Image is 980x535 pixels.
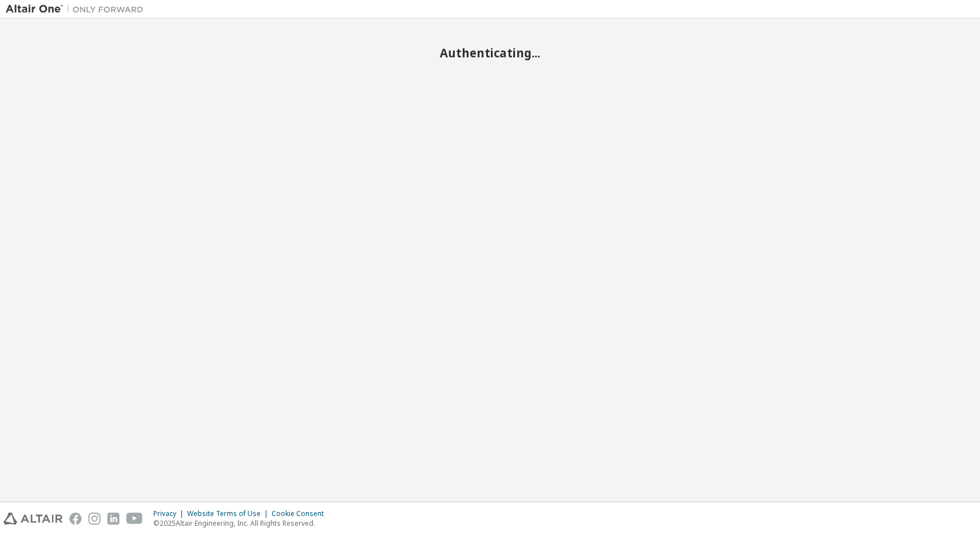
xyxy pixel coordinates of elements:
[153,509,187,518] div: Privacy
[3,513,63,525] img: altair_logo.svg
[88,513,100,525] img: instagram.svg
[107,513,119,525] img: linkedin.svg
[272,509,331,518] div: Cookie Consent
[187,509,272,518] div: Website Terms of Use
[6,45,974,60] h2: Authenticating...
[69,513,82,525] img: facebook.svg
[6,3,149,15] img: Altair One
[126,513,143,525] img: youtube.svg
[153,518,331,528] p: © 2025 Altair Engineering, Inc. All Rights Reserved.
